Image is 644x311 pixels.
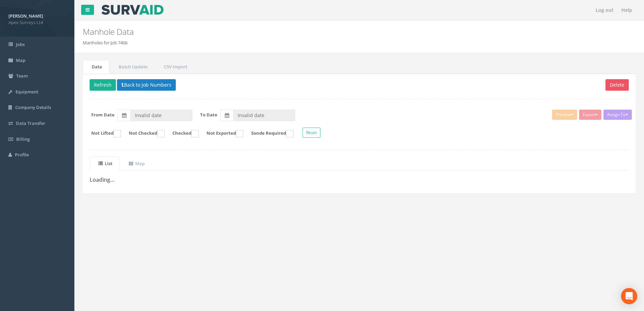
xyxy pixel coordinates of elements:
[16,57,25,63] span: Map
[8,13,43,19] strong: [PERSON_NAME]
[83,27,542,36] h2: Manhole Data
[122,130,165,137] label: Not Checked
[8,11,66,25] a: [PERSON_NAME] Apex Surveys Ltd
[90,177,629,183] h3: Loading...
[120,157,152,171] a: Map
[91,112,115,118] label: From Date
[552,110,577,120] button: Preview
[233,110,295,121] input: To Date
[83,40,127,46] li: Manholes for Job 7406
[85,130,121,137] label: Not Lifted
[98,160,112,166] uib-tab-heading: List
[200,130,243,137] label: Not Exported
[15,104,51,110] span: Company Details
[16,136,30,142] span: Billing
[110,60,154,74] a: Batch Update
[155,60,194,74] a: CSV Import
[129,160,145,166] uib-tab-heading: Map
[16,120,45,126] span: Data Transfer
[621,288,637,304] div: Open Intercom Messenger
[303,128,320,138] button: Reset
[90,79,116,91] button: Refresh
[16,73,28,79] span: Team
[16,89,38,95] span: Equipment
[579,110,601,120] button: Export
[15,152,29,158] span: Profile
[200,112,217,118] label: To Date
[244,130,293,137] label: Sonde Required
[83,60,109,74] a: Data
[166,130,199,137] label: Checked
[117,79,176,91] button: Back to Job Numbers
[605,79,629,91] button: Delete
[130,110,192,121] input: From Date
[8,19,66,26] span: Apex Surveys Ltd
[90,157,119,171] a: List
[603,110,632,120] button: Assign To
[16,41,25,47] span: Jobs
